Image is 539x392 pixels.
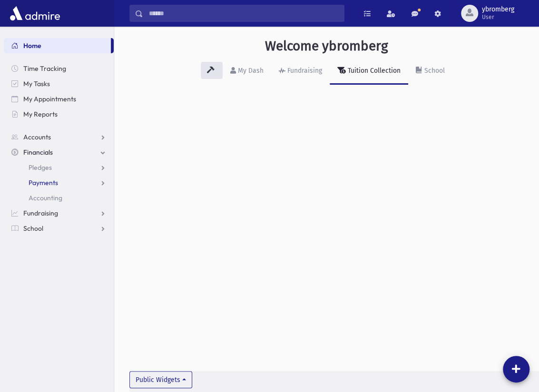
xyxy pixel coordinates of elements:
[23,209,58,217] span: Fundraising
[23,224,43,233] span: School
[4,76,114,91] a: My Tasks
[23,41,41,50] span: Home
[4,221,114,236] a: School
[4,175,114,190] a: Payments
[265,38,388,54] h3: Welcome ybromberg
[4,107,114,122] a: My Reports
[23,110,58,118] span: My Reports
[4,129,114,145] a: Accounts
[23,64,66,73] span: Time Tracking
[23,79,50,88] span: My Tasks
[4,160,114,175] a: Pledges
[408,58,452,85] a: School
[4,206,114,221] a: Fundraising
[29,194,62,202] span: Accounting
[29,163,52,172] span: Pledges
[236,67,264,75] div: My Dash
[29,178,58,187] span: Payments
[4,145,114,160] a: Financials
[271,58,330,85] a: Fundraising
[330,58,408,85] a: Tuition Collection
[4,38,111,53] a: Home
[8,4,62,23] img: AdmirePro
[23,95,76,103] span: My Appointments
[129,371,192,388] button: Public Widgets
[143,5,344,22] input: Search
[4,190,114,206] a: Accounting
[223,58,271,85] a: My Dash
[4,91,114,107] a: My Appointments
[23,133,51,141] span: Accounts
[285,67,322,75] div: Fundraising
[482,13,514,21] span: User
[4,61,114,76] a: Time Tracking
[482,6,514,13] span: ybromberg
[422,67,445,75] div: School
[346,67,401,75] div: Tuition Collection
[23,148,53,157] span: Financials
